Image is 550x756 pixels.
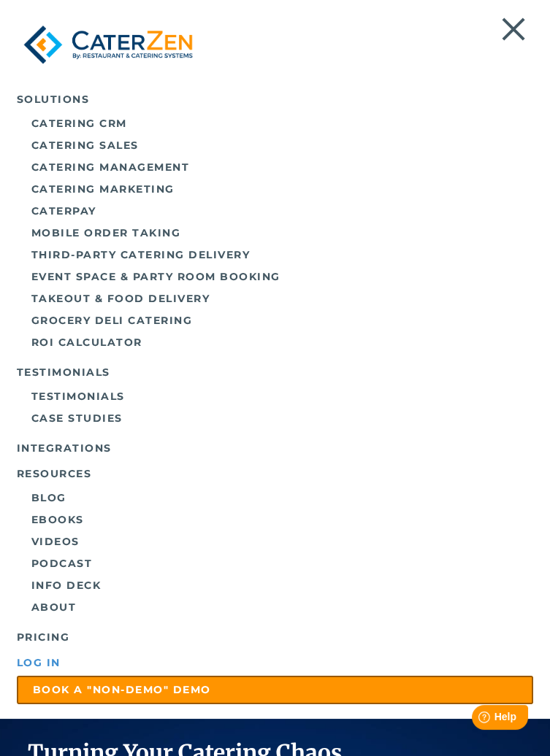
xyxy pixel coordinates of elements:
[17,676,534,704] a: Book a "Non-Demo" Demo
[17,288,534,309] a: Takeout & Food Delivery
[17,222,534,244] a: Mobile Order Taking
[17,487,534,509] a: Blog
[17,200,534,222] a: CaterPay
[17,87,534,112] a: Solutions
[17,385,534,407] a: Testimonials
[420,699,534,740] iframe: Help widget launcher
[17,531,534,552] a: Videos
[17,134,534,156] a: Catering Sales
[17,461,534,487] a: Resources
[17,552,534,574] a: Podcast
[17,360,534,385] a: Testimonials
[17,72,534,703] div: Navigation Menu
[17,596,534,618] a: About
[17,178,534,200] a: Catering Marketing
[17,266,534,288] a: Event Space & Party Room Booking
[17,407,534,429] a: Case Studies
[17,309,534,331] a: Grocery Deli Catering
[17,112,534,134] a: Catering CRM
[17,156,534,178] a: Catering Management
[17,509,534,531] a: eBooks
[17,625,534,650] a: Pricing
[17,574,534,596] a: Info Deck
[17,331,534,353] a: ROI Calculator
[17,650,534,676] a: Log in
[17,436,534,461] a: Integrations
[17,17,199,72] img: caterzen
[17,244,534,266] a: Third-Party Catering Delivery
